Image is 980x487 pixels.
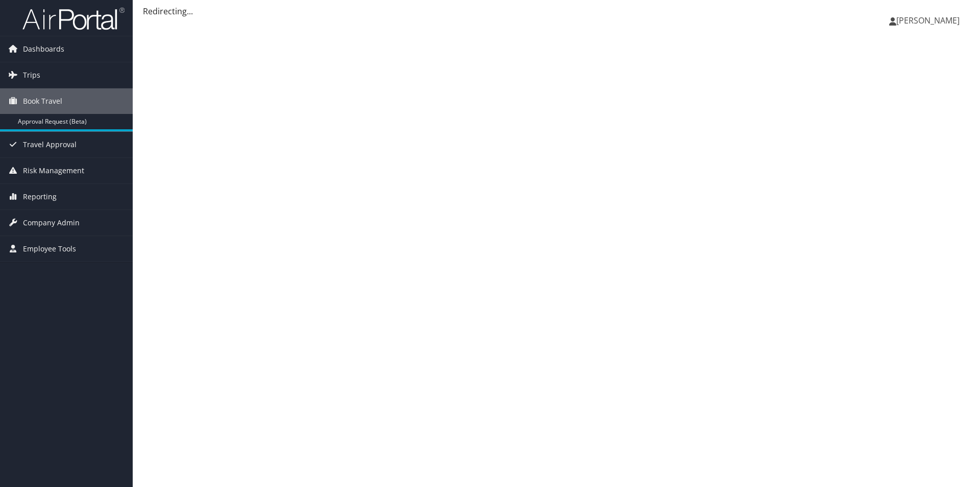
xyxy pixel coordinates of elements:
span: Company Admin [23,210,80,236]
span: Book Travel [23,88,62,114]
span: Dashboards [23,36,64,62]
div: Redirecting... [143,5,970,17]
span: Risk Management [23,158,84,183]
span: Employee Tools [23,236,76,262]
img: airportal-logo.png [22,7,125,31]
span: Reporting [23,184,57,210]
span: Trips [23,62,40,88]
span: [PERSON_NAME] [896,15,960,26]
a: [PERSON_NAME] [889,5,970,36]
span: Travel Approval [23,132,77,157]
